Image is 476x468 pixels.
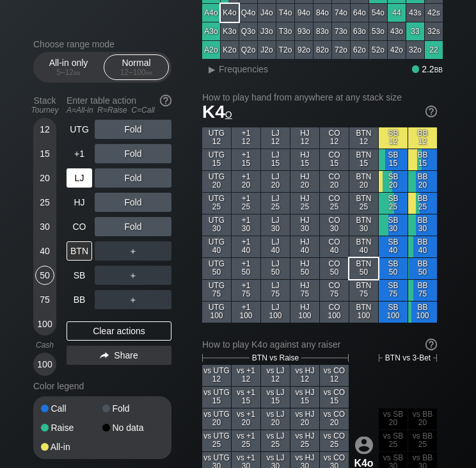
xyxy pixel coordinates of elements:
div: CO 25 [320,193,349,214]
div: 83o [313,22,331,40]
div: A2o [202,41,220,59]
div: CO 15 [320,149,349,170]
div: 25 [35,193,54,212]
span: K4 [202,102,232,122]
div: vs CO 15 [320,387,349,408]
div: 44 [388,4,406,22]
div: vs UTG 12 [202,365,231,386]
div: Fold [95,217,171,236]
div: LJ 12 [261,127,290,149]
div: +1 25 [232,193,260,214]
div: 100% fold in prior round [379,408,408,430]
h2: Choose range mode [33,39,171,49]
div: BB 50 [408,258,437,279]
div: Share [67,346,171,365]
div: BTN 40 [349,236,378,257]
div: +1 15 [232,149,260,170]
span: Frequencies [219,64,268,74]
div: 74o [332,4,350,22]
div: vs HJ 12 [290,365,319,386]
div: 94o [295,4,313,22]
div: Fold [95,144,171,163]
span: BTN vs 3-Bet [385,353,431,362]
div: Q4o [239,4,257,22]
div: Cash [28,341,61,350]
div: BB 12 [408,127,437,149]
div: Enter table action [67,90,171,120]
div: LJ [67,168,92,188]
div: 32s [425,22,443,40]
div: 33 [406,22,424,40]
div: 54o [369,4,387,22]
div: 42o [388,41,406,59]
div: UTG 100 [202,302,231,323]
div: 75 [35,290,54,309]
div: 73o [332,22,350,40]
div: BTN 75 [349,280,378,301]
div: +1 50 [232,258,260,279]
div: Tourney [28,106,61,115]
img: icon-avatar.b40e07d9.svg [355,436,373,454]
div: BB [67,290,92,309]
div: K2o [221,41,239,59]
div: CO 40 [320,236,349,257]
div: HJ 30 [290,214,319,236]
div: A4o [202,4,220,22]
div: CO [67,217,92,236]
div: BTN 30 [349,214,378,236]
div: vs LJ 15 [261,387,290,408]
div: 100 [35,314,54,334]
div: 12 – 100 [109,68,163,77]
div: vs LJ 20 [261,408,290,430]
div: Raise [41,423,102,432]
div: BB 15 [408,149,437,170]
div: SB 15 [379,149,408,170]
div: 100% fold in prior round [408,408,437,430]
span: o [225,106,232,120]
div: vs CO 25 [320,430,349,451]
div: UTG 20 [202,171,231,192]
div: UTG 25 [202,193,231,214]
div: SB 12 [379,127,408,149]
div: UTG [67,120,92,139]
div: vs UTG 15 [202,387,231,408]
div: 92o [295,41,313,59]
div: LJ 75 [261,280,290,301]
div: UTG 15 [202,149,231,170]
div: SB 50 [379,258,408,279]
div: vs +1 20 [232,408,260,430]
div: 82o [313,41,331,59]
div: J4o [258,4,276,22]
div: CO 30 [320,214,349,236]
div: Color legend [33,376,171,396]
div: SB 30 [379,214,408,236]
div: vs HJ 15 [290,387,319,408]
div: BTN [67,241,92,261]
div: ＋ [95,241,171,261]
div: +1 100 [232,302,260,323]
div: 93o [295,22,313,40]
img: help.32db89a4.svg [159,93,173,108]
div: 12 [35,120,54,139]
div: 43o [388,22,406,40]
div: LJ 30 [261,214,290,236]
div: UTG 30 [202,214,231,236]
div: 40 [35,241,54,261]
div: A3o [202,22,220,40]
div: SB 25 [379,193,408,214]
span: bb [74,68,81,77]
div: vs +1 12 [232,365,260,386]
div: T3o [276,22,294,40]
div: +1 [67,144,92,163]
span: bb [146,68,153,77]
div: CO 50 [320,258,349,279]
div: Fold [95,168,171,188]
div: vs UTG 25 [202,430,231,451]
div: ▸ [203,61,220,77]
div: vs HJ 20 [290,408,319,430]
div: SB 40 [379,236,408,257]
div: 50 [35,266,54,285]
div: HJ 15 [290,149,319,170]
div: LJ 20 [261,171,290,192]
div: +1 75 [232,280,260,301]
